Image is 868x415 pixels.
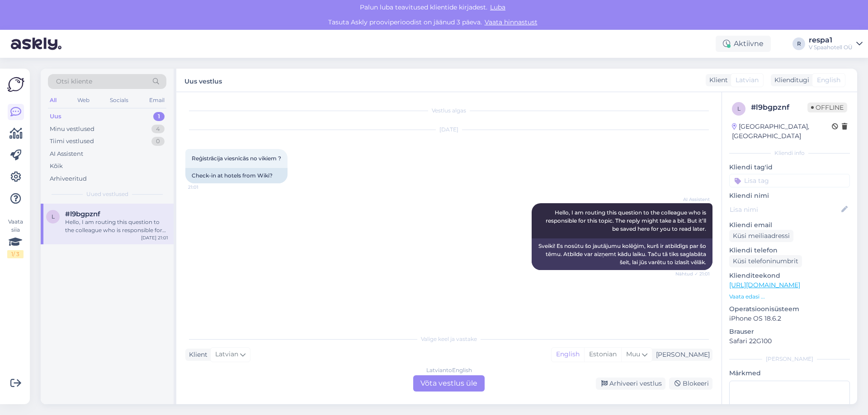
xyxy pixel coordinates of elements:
[729,149,850,157] div: Kliendi info
[729,246,850,255] p: Kliendi telefon
[546,209,708,232] span: Hello, I am routing this question to the colleague who is responsible for this topic. The reply m...
[809,37,863,51] a: respa1V Spaahotell OÜ
[426,366,472,374] div: Latvian to English
[732,122,832,141] div: [GEOGRAPHIC_DATA], [GEOGRAPHIC_DATA]
[809,44,853,51] div: V Spaahotell OÜ
[50,125,94,134] div: Minu vestlused
[185,168,288,183] div: Check-in at hotels from Wiki?
[596,378,665,390] div: Arhiveeri vestlus
[729,281,800,289] a: [URL][DOMAIN_NAME]
[532,238,712,270] div: Sveiki! Es nosūtu šo jautājumu kolēģim, kurš ir atbildīgs par šo tēmu. Atbilde var aizņemt kādu l...
[188,184,222,191] span: 21:01
[626,350,640,358] span: Muu
[48,94,58,106] div: All
[729,327,850,336] p: Brauser
[729,163,850,172] p: Kliendi tag'id
[676,196,710,203] span: AI Assistent
[184,74,222,86] label: Uus vestlus
[584,348,621,361] div: Estonian
[151,137,165,146] div: 0
[65,210,100,218] span: #l9bgpznf
[729,174,850,187] input: Lisa tag
[185,126,712,134] div: [DATE]
[729,271,850,280] p: Klienditeekond
[141,234,168,241] div: [DATE] 21:01
[185,335,712,343] div: Valige keel ja vastake
[153,112,165,121] div: 1
[809,37,853,44] div: respa1
[7,250,24,258] div: 1 / 3
[151,125,165,134] div: 4
[729,336,850,346] p: Safari 22G100
[675,270,710,277] span: Nähtud ✓ 21:01
[413,375,485,392] div: Võta vestlus üle
[729,191,850,201] p: Kliendi nimi
[50,162,63,171] div: Kõik
[729,355,850,363] div: [PERSON_NAME]
[793,37,805,50] div: R
[771,75,809,85] div: Klienditugi
[7,76,24,93] img: Askly Logo
[215,350,238,359] span: Latvian
[729,304,850,314] p: Operatsioonisüsteem
[736,75,759,85] span: Latvian
[807,103,847,112] span: Offline
[86,190,128,198] span: Uued vestlused
[669,378,712,390] div: Blokeeri
[50,149,83,159] div: AI Assistent
[185,107,712,115] div: Vestlus algas
[729,314,850,323] p: iPhone OS 18.6.2
[706,75,728,85] div: Klient
[482,18,540,26] a: Vaata hinnastust
[75,94,91,106] div: Web
[50,112,61,121] div: Uus
[192,155,281,162] span: Reģistrācija viesnīcās no vikiem ?
[185,350,208,359] div: Klient
[729,220,850,230] p: Kliendi email
[751,102,807,113] div: # l9bgpznf
[729,293,850,301] p: Vaata edasi ...
[52,213,55,220] span: l
[56,77,92,86] span: Otsi kliente
[552,348,584,361] div: English
[652,350,710,359] div: [PERSON_NAME]
[50,174,87,183] div: Arhiveeritud
[729,368,850,378] p: Märkmed
[108,94,130,106] div: Socials
[729,230,793,242] div: Küsi meiliaadressi
[817,75,840,85] span: English
[730,205,840,214] input: Lisa nimi
[716,36,771,52] div: Aktiivne
[737,105,741,112] span: l
[147,94,166,106] div: Email
[487,3,508,11] span: Luba
[7,218,24,258] div: Vaata siia
[65,218,168,234] div: Hello, I am routing this question to the colleague who is responsible for this topic. The reply m...
[729,255,802,267] div: Küsi telefoninumbrit
[50,137,94,146] div: Tiimi vestlused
